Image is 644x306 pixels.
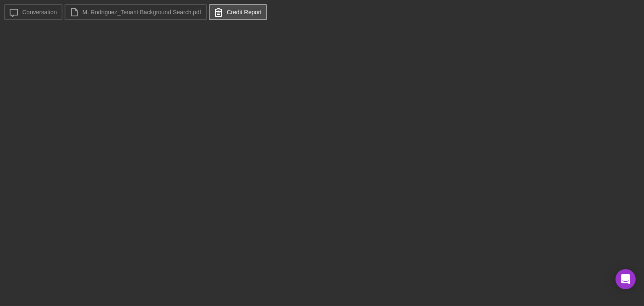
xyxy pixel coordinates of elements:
[83,9,201,16] label: M. Rodriguez_Tenant Background Search.pdf
[65,4,207,20] button: M. Rodriguez_Tenant Background Search.pdf
[209,4,267,20] button: Credit Report
[4,4,62,20] button: Conversation
[615,269,636,289] div: Open Intercom Messenger
[227,9,262,16] label: Credit Report
[22,9,57,16] label: Conversation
